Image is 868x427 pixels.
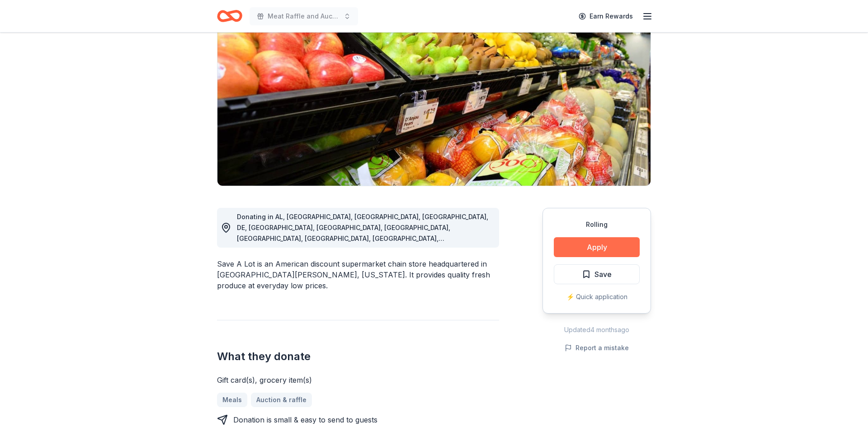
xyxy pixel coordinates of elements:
[217,258,499,291] div: Save A Lot is an American discount supermarket chain store headquartered in [GEOGRAPHIC_DATA][PER...
[573,8,638,24] a: Earn Rewards
[554,264,640,284] button: Save
[217,5,242,27] a: Home
[217,393,247,407] a: Meals
[268,11,340,22] span: Meat Raffle and Auction
[542,324,651,335] div: Updated 4 months ago
[217,13,651,186] img: Image for Save A Lot
[237,213,488,318] span: Donating in AL, [GEOGRAPHIC_DATA], [GEOGRAPHIC_DATA], [GEOGRAPHIC_DATA], DE, [GEOGRAPHIC_DATA], [...
[217,349,499,364] h2: What they donate
[554,291,640,302] div: ⚡️ Quick application
[250,7,358,25] button: Meat Raffle and Auction
[251,393,312,407] a: Auction & raffle
[554,237,640,257] button: Apply
[217,375,499,385] div: Gift card(s), grocery item(s)
[594,268,612,280] span: Save
[554,219,640,230] div: Rolling
[565,343,629,353] button: Report a mistake
[233,414,377,425] div: Donation is small & easy to send to guests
